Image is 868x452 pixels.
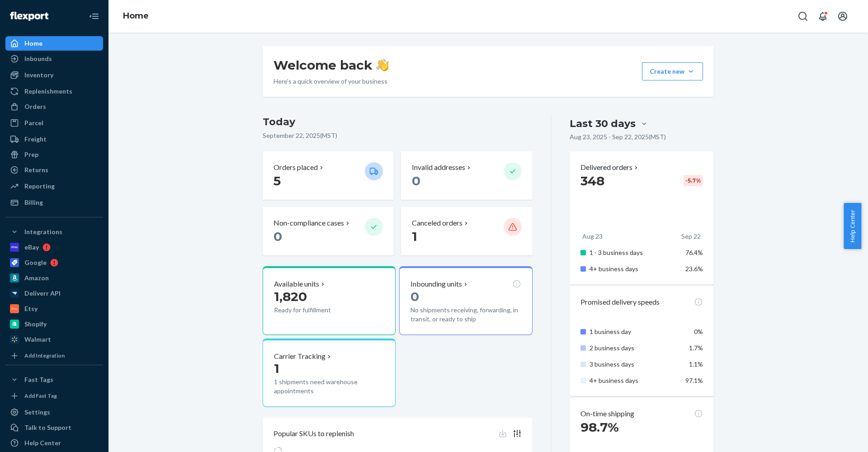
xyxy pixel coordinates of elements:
[401,151,532,200] button: Invalid addresses 0
[5,350,103,361] a: Add Integration
[580,162,640,173] button: Delivered orders
[24,71,53,80] div: Inventory
[5,225,103,239] button: Integrations
[642,62,703,80] button: Create new
[410,279,462,289] p: Inbounding units
[263,131,533,140] p: September 22, 2025 ( MST )
[5,116,103,130] a: Parcel
[274,279,319,289] p: Available units
[5,147,103,162] a: Prep
[844,203,861,249] button: Help Center
[590,248,679,257] p: 1 - 3 business days
[24,438,61,447] div: Help Center
[401,207,532,255] button: Canceled orders 1
[263,339,396,407] button: Carrier Tracking11 shipments need warehouse appointments
[5,99,103,114] a: Orders
[24,54,52,63] div: Inbounds
[5,36,103,51] a: Home
[24,150,38,159] div: Prep
[684,175,703,186] div: -5.7 %
[412,218,462,228] p: Canceled orders
[24,289,61,298] div: Deliverr API
[24,135,47,144] div: Freight
[274,162,318,173] p: Orders placed
[570,117,636,131] div: Last 30 days
[24,273,49,282] div: Amazon
[794,7,812,25] button: Open Search Box
[24,304,38,313] div: Etsy
[5,271,103,285] a: Amazon
[5,52,103,66] a: Inbounds
[85,7,103,25] button: Close Navigation
[5,332,103,347] a: Walmart
[274,229,282,244] span: 0
[5,240,103,254] a: eBay
[5,301,103,316] a: Etsy
[24,392,57,400] div: Add Fast Tag
[24,182,55,191] div: Reporting
[24,375,53,384] div: Fast Tags
[376,59,389,71] img: hand-wave emoji
[274,361,279,376] span: 1
[10,12,48,21] img: Flexport logo
[5,132,103,146] a: Freight
[834,7,852,25] button: Open account menu
[24,227,62,236] div: Integrations
[263,115,533,129] h3: Today
[24,165,48,174] div: Returns
[681,232,701,241] p: Sep 22
[410,289,419,304] span: 0
[590,376,679,385] p: 4+ business days
[590,344,679,353] p: 2 business days
[24,39,42,48] div: Home
[274,77,389,86] p: Here’s a quick overview of your business
[24,352,65,359] div: Add Integration
[814,7,832,25] button: Open notifications
[116,3,156,29] ol: breadcrumbs
[5,179,103,193] a: Reporting
[5,391,103,401] a: Add Fast Tag
[590,327,679,336] p: 1 business day
[685,249,703,256] span: 76.4%
[5,68,103,82] a: Inventory
[274,218,344,228] p: Non-compliance cases
[580,297,660,307] p: Promised delivery speeds
[5,317,103,331] a: Shopify
[24,408,50,417] div: Settings
[580,409,634,419] p: On-time shipping
[5,84,103,99] a: Replenishments
[410,306,521,324] p: No shipments receiving, forwarding, in transit, or ready to ship
[685,377,703,384] span: 97.1%
[5,286,103,301] a: Deliverr API
[5,405,103,419] a: Settings
[24,335,51,344] div: Walmart
[5,372,103,387] button: Fast Tags
[399,266,532,335] button: Inbounding units0No shipments receiving, forwarding, in transit, or ready to ship
[263,266,396,335] button: Available units1,820Ready for fulfillment
[274,428,354,439] p: Popular SKUs to replenish
[689,360,703,368] span: 1.1%
[274,57,389,73] h1: Welcome back
[274,289,307,304] span: 1,820
[5,163,103,177] a: Returns
[5,195,103,210] a: Billing
[570,132,666,141] p: Aug 23, 2025 - Sep 22, 2025 ( MST )
[5,255,103,270] a: Google
[24,118,43,127] div: Parcel
[685,265,703,273] span: 23.6%
[274,351,325,362] p: Carrier Tracking
[694,328,703,335] span: 0%
[5,436,103,450] a: Help Center
[412,162,465,173] p: Invalid addresses
[24,87,72,96] div: Replenishments
[412,173,420,188] span: 0
[590,360,679,369] p: 3 business days
[274,377,384,395] p: 1 shipments need warehouse appointments
[24,423,71,432] div: Talk to Support
[24,102,46,111] div: Orders
[5,420,103,435] button: Talk to Support
[24,320,47,329] div: Shopify
[412,229,417,244] span: 1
